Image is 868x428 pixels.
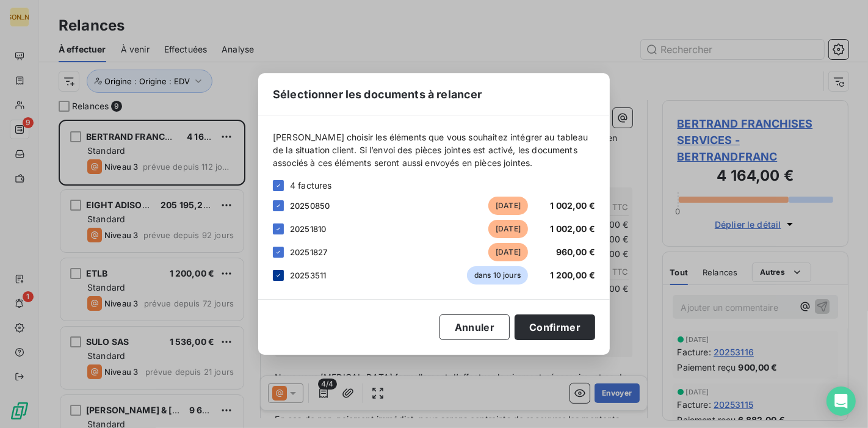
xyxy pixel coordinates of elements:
[515,314,595,340] button: Confirmer
[551,270,596,280] span: 1 200,00 €
[551,200,596,211] span: 1 002,00 €
[488,243,528,261] span: [DATE]
[467,266,528,285] span: dans 10 jours
[488,197,528,215] span: [DATE]
[556,247,595,257] span: 960,00 €
[290,224,326,234] span: 20251810
[826,386,856,416] div: Open Intercom Messenger
[290,247,327,257] span: 20251827
[488,220,528,238] span: [DATE]
[290,179,332,192] span: 4 factures
[551,223,596,234] span: 1 002,00 €
[290,270,326,280] span: 20253511
[439,314,510,340] button: Annuler
[273,86,482,103] span: Sélectionner les documents à relancer
[273,131,595,169] span: [PERSON_NAME] choisir les éléments que vous souhaitez intégrer au tableau de la situation client....
[290,201,330,211] span: 20250850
